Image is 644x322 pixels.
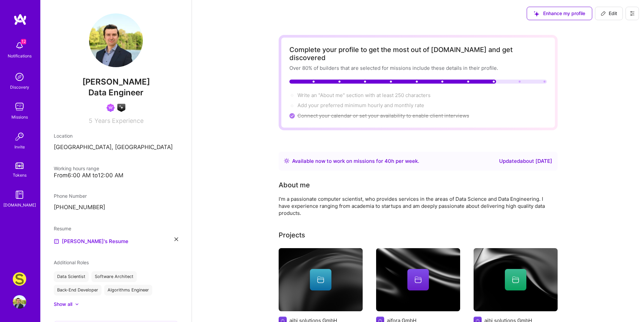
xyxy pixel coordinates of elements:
i: icon Close [174,237,178,241]
span: 40 [385,158,391,164]
img: cover [279,248,363,311]
a: [PERSON_NAME]'s Resume [54,237,128,245]
div: Software Architect [91,271,137,282]
img: Been on Mission [107,104,115,112]
span: [PERSON_NAME] [54,77,178,87]
div: Location [54,132,178,139]
div: Missions [11,113,28,121]
div: Tokens [13,172,27,179]
img: cover [474,248,558,311]
span: Write an "About me" section with at least 250 characters [297,92,432,98]
a: Studs: A Fresh Take on Ear Piercing & Earrings [11,272,28,286]
span: Enhance my profile [534,10,585,17]
span: Edit [601,10,617,17]
div: Data Scientist [54,271,89,282]
span: Add your preferred minimum hourly and monthly rate [297,102,424,108]
span: Working hours range [54,166,99,171]
img: User Avatar [89,13,143,67]
div: Algorithms Engineer [104,285,152,295]
img: Resume [54,239,59,244]
img: discovery [13,70,26,84]
img: User Avatar [13,295,26,309]
img: A.I. guild [117,104,125,112]
span: Additional Roles [54,260,89,265]
div: About me [279,180,310,190]
div: Projects [279,230,305,240]
div: Over 80% of builders that are selected for missions include these details in their profile. [289,64,547,72]
img: bell [13,39,26,52]
div: Complete your profile to get the most out of [DOMAIN_NAME] and get discovered [289,46,547,62]
div: I'm a passionate computer scientist, who provides services in the areas of Data Science and Data ... [279,195,548,217]
span: Data Engineer [88,88,144,97]
div: Invite [14,143,25,150]
img: guide book [13,188,26,201]
div: From 6:00 AM to 12:00 AM [54,172,178,179]
div: Show all [54,301,72,308]
button: Enhance my profile [527,7,592,20]
img: Studs: A Fresh Take on Ear Piercing & Earrings [13,272,26,286]
img: Invite [13,130,26,143]
div: Updated about [DATE] [499,157,552,165]
div: Available now to work on missions for h per week . [292,157,419,165]
div: Notifications [8,52,32,59]
div: Back-End Developer [54,285,102,295]
span: 5 [89,117,92,124]
a: User Avatar [11,295,28,309]
span: Phone Number [54,193,87,199]
button: Edit [595,7,623,20]
span: Years Experience [94,117,144,124]
div: [DOMAIN_NAME] [3,201,36,209]
p: [GEOGRAPHIC_DATA], [GEOGRAPHIC_DATA] [54,143,178,151]
div: Discovery [10,84,29,91]
img: Availability [284,158,289,164]
img: teamwork [13,100,26,113]
span: Resume [54,226,71,231]
p: [PHONE_NUMBER] [54,203,178,212]
img: tokens [15,163,24,169]
span: 12 [21,39,26,44]
i: icon SuggestedTeams [534,11,539,16]
img: logo [13,13,27,26]
img: cover [376,248,460,311]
